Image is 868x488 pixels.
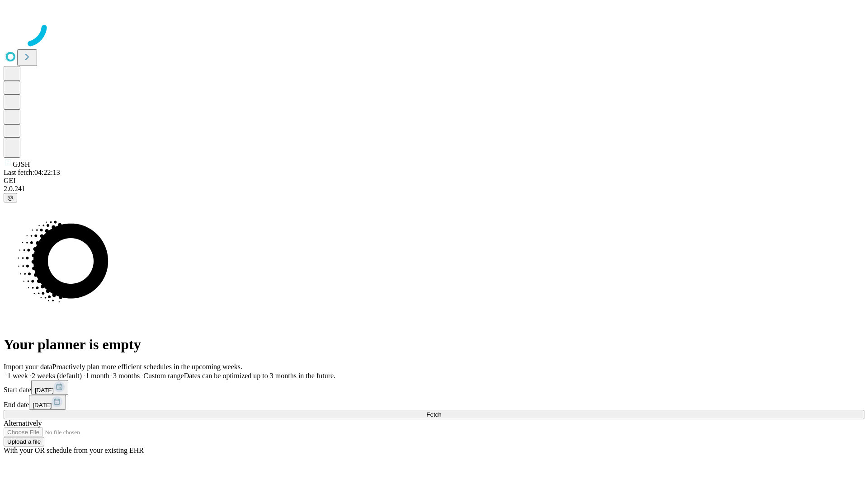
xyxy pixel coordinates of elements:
[7,372,28,380] span: 1 week
[4,437,44,446] button: Upload a file
[4,380,864,395] div: Start date
[13,160,30,168] span: GJSH
[184,372,335,380] span: Dates can be optimized up to 3 months in the future.
[4,336,864,353] h1: Your planner is empty
[52,363,242,371] span: Proactively plan more efficient schedules in the upcoming weeks.
[33,402,52,408] span: [DATE]
[113,372,140,380] span: 3 months
[143,372,184,380] span: Custom range
[31,380,68,395] button: [DATE]
[4,185,864,193] div: 2.0.241
[4,177,864,185] div: GEI
[4,395,864,410] div: End date
[4,446,144,454] span: With your OR schedule from your existing EHR
[426,411,441,418] span: Fetch
[4,193,17,202] button: @
[7,194,14,201] span: @
[32,372,82,380] span: 2 weeks (default)
[85,372,109,380] span: 1 month
[4,419,42,427] span: Alternatively
[4,363,52,371] span: Import your data
[4,169,60,176] span: Last fetch: 04:22:13
[35,387,54,394] span: [DATE]
[4,410,864,419] button: Fetch
[29,395,66,410] button: [DATE]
